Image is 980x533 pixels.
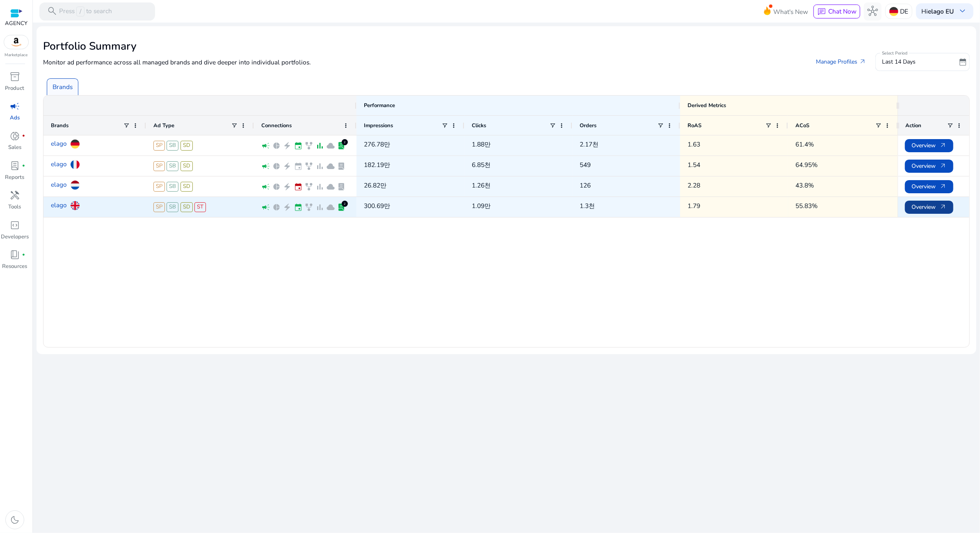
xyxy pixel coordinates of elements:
[5,85,25,93] p: Product
[5,52,28,58] p: Marketplace
[364,122,393,129] span: Impressions
[167,161,178,171] span: SB
[261,162,270,171] span: campaign
[261,182,270,191] span: campaign
[261,203,270,212] span: campaign
[580,156,591,173] p: 549
[688,136,700,153] p: 1.63
[939,142,947,149] span: arrow_outward
[283,162,292,171] span: electric_bolt
[5,174,25,182] p: Reports
[9,220,20,231] span: code_blocks
[304,203,313,212] span: family_history
[304,162,313,171] span: family_history
[795,136,814,153] p: 61.4%
[864,2,882,21] button: hub
[364,156,390,173] p: 182.19만
[51,197,67,213] a: elago
[337,141,346,150] span: lab_profile
[795,177,814,194] p: 43.8%
[153,161,165,171] span: SP
[688,177,700,194] p: 2.28
[294,203,303,212] span: event
[51,136,67,152] a: elago
[153,122,174,129] span: Ad Type
[889,7,898,16] img: de.svg
[911,199,947,215] span: Overview
[342,201,348,207] div: 2
[326,182,335,191] span: cloud
[315,182,324,191] span: bar_chart
[9,203,21,211] p: Tools
[53,82,73,92] p: Brands
[1,233,29,241] p: Developers
[337,182,346,191] span: lab_profile
[688,197,700,214] p: 1.79
[958,57,967,66] span: date_range
[9,131,20,142] span: donut_small
[817,7,826,16] span: chat
[939,183,947,190] span: arrow_outward
[813,5,860,18] button: chatChat Now
[294,162,303,171] span: event
[337,162,346,171] span: lab_profile
[342,139,348,145] div: 2
[272,162,281,171] span: pie_chart
[294,182,303,191] span: event
[153,182,165,192] span: SP
[911,158,947,174] span: Overview
[957,6,968,16] span: keyboard_arrow_down
[167,182,178,192] span: SB
[928,7,954,16] b: elago EU
[472,177,491,194] p: 1.26천
[580,136,599,153] p: 2.17천
[472,156,491,173] p: 6.85천
[180,141,193,151] span: SD
[911,178,947,195] span: Overview
[911,137,947,154] span: Overview
[71,160,80,169] img: fr.svg
[51,156,67,172] a: elago
[859,58,866,66] span: arrow_outward
[326,141,335,150] span: cloud
[304,182,313,191] span: family_history
[828,7,857,16] span: Chat Now
[315,162,324,171] span: bar_chart
[905,160,953,173] button: Overviewarrow_outward
[809,54,874,70] a: Manage Profiles
[71,201,80,210] img: uk.svg
[580,197,595,214] p: 1.3천
[939,204,947,211] span: arrow_outward
[194,202,206,212] span: ST
[688,122,701,129] span: RoAS
[2,263,27,271] p: Resources
[9,249,20,260] span: book_4
[867,6,878,16] span: hub
[580,122,596,129] span: Orders
[921,8,954,14] p: Hi
[294,141,303,150] span: event
[905,201,953,214] button: Overviewarrow_outward
[8,144,21,152] p: Sales
[167,202,178,212] span: SB
[905,180,953,193] button: Overviewarrow_outward
[688,156,700,173] p: 1.54
[315,141,324,150] span: bar_chart
[795,122,809,129] span: ACoS
[304,141,313,150] span: family_history
[795,156,818,173] p: 64.95%
[272,182,281,191] span: pie_chart
[167,141,178,151] span: SB
[283,182,292,191] span: electric_bolt
[905,122,921,129] span: Action
[939,162,947,170] span: arrow_outward
[180,202,193,212] span: SD
[580,177,591,194] p: 126
[59,7,112,16] p: Press to search
[4,35,29,49] img: amazon.svg
[773,5,808,19] span: What's New
[76,7,84,16] span: /
[9,71,20,82] span: inventory_2
[153,202,165,212] span: SP
[472,122,486,129] span: Clicks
